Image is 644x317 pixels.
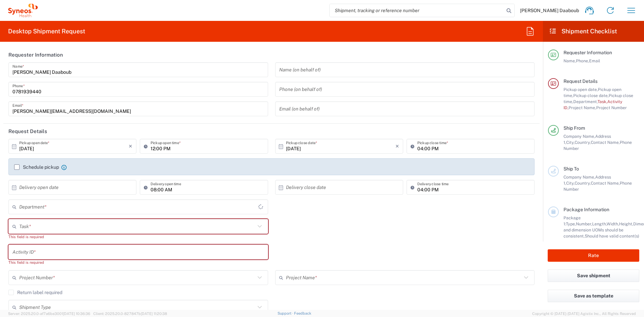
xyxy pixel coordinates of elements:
span: Country, [575,181,591,186]
span: Project Name, [569,105,596,110]
span: Company Name, [563,134,595,139]
span: City, [566,181,575,186]
span: Package Information [563,207,609,212]
a: Support [278,311,294,315]
span: Width, [607,221,619,226]
h2: Request Details [8,128,47,135]
span: Pickup open date, [563,87,598,92]
span: Copyright © [DATE]-[DATE] Agistix Inc., All Rights Reserved [532,311,636,317]
span: Country, [575,140,591,145]
span: Client: 2025.20.0-827847b [93,312,167,316]
div: This field is required [8,234,268,240]
span: Pickup close date, [573,93,609,98]
a: Feedback [294,311,311,315]
button: Save shipment [548,270,639,282]
span: Type, [566,221,576,226]
span: Task, [598,99,607,104]
span: Requester Information [563,50,612,55]
span: Package 1: [563,215,581,226]
span: Phone, [576,58,589,63]
span: Email [589,58,600,63]
span: Project Number [596,105,627,110]
button: Save as template [548,290,639,302]
span: Department, [573,99,598,104]
span: Ship To [563,166,579,171]
span: Company Name, [563,175,595,180]
span: Height, [619,221,633,226]
span: [DATE] 11:20:38 [141,312,167,316]
span: Number, [576,221,592,226]
span: Should have valid content(s) [585,233,639,239]
input: Shipment, tracking or reference number [330,4,504,17]
div: This field is required [8,259,268,265]
span: Contact Name, [591,181,620,186]
label: Return label required [8,290,62,295]
span: City, [566,140,575,145]
span: Ship From [563,125,585,131]
span: Name, [563,58,576,63]
span: Request Details [563,78,598,84]
span: [PERSON_NAME] Daaboub [520,7,579,13]
span: Contact Name, [591,140,620,145]
span: Length, [592,221,607,226]
button: Rate [548,249,639,262]
i: × [129,141,132,152]
span: [DATE] 10:36:36 [63,312,90,316]
h2: Desktop Shipment Request [8,27,85,35]
span: Server: 2025.20.0-af7a6be3001 [8,312,90,316]
i: × [395,141,399,152]
label: Schedule pickup [14,164,59,170]
h2: Requester Information [8,52,63,58]
h2: Shipment Checklist [549,27,617,35]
